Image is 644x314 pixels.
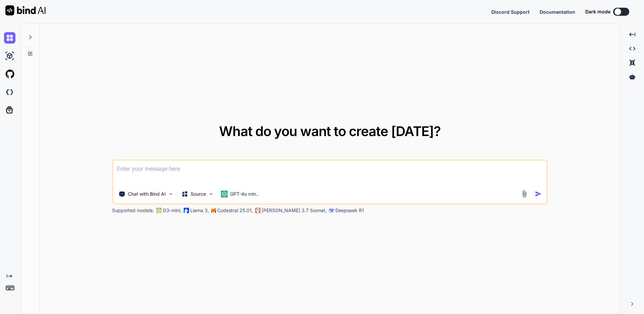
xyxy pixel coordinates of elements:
img: attachment [521,190,528,198]
img: icon [535,190,542,197]
p: Codestral 25.01, [217,207,253,214]
img: chat [4,32,15,44]
p: [PERSON_NAME] 3.7 Sonnet, [262,207,327,214]
img: claude [329,208,334,213]
span: What do you want to create [DATE]? [219,123,441,139]
img: Pick Tools [168,191,173,197]
img: githubLight [4,68,15,80]
img: GPT-4o mini [221,191,227,197]
img: Bind AI [5,5,46,15]
img: darkCloudIdeIcon [4,86,15,98]
button: Discord Support [491,8,530,15]
p: GPT-4o min.. [230,191,259,197]
p: Deepseek R1 [335,207,364,214]
p: Llama 3, [190,207,209,214]
img: Mistral-AI [211,208,216,213]
span: Documentation [540,9,575,15]
span: Dark mode [585,8,610,15]
img: ai-studio [4,50,15,62]
img: claude [255,208,260,213]
button: Documentation [540,8,575,15]
p: Chat with Bind AI [128,191,166,197]
span: Discord Support [491,9,530,15]
img: Pick Models [208,191,214,197]
img: Llama2 [183,208,189,213]
img: GPT-4 [156,208,161,213]
p: O3-mini, [163,207,181,214]
p: Source [191,191,206,197]
p: Supported models: [112,207,154,214]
